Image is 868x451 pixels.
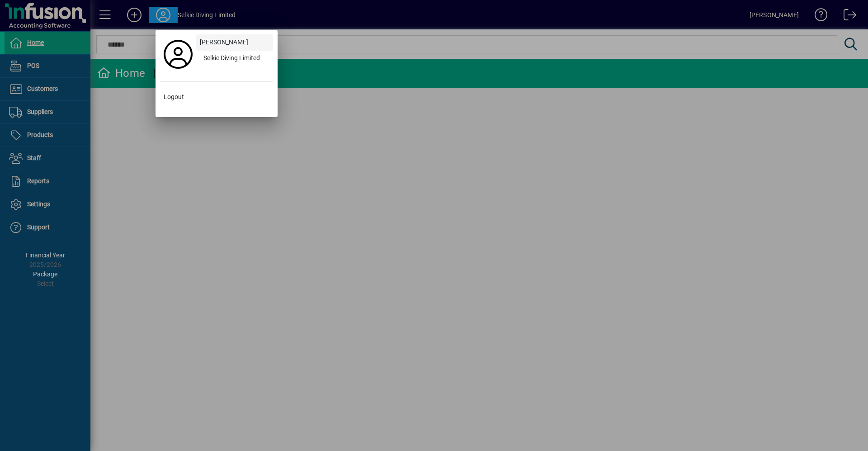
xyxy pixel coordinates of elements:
[164,92,184,102] span: Logout
[160,89,273,105] button: Logout
[196,51,273,67] button: Selkie Diving Limited
[196,34,273,51] a: [PERSON_NAME]
[160,46,196,62] a: Profile
[200,38,248,47] span: [PERSON_NAME]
